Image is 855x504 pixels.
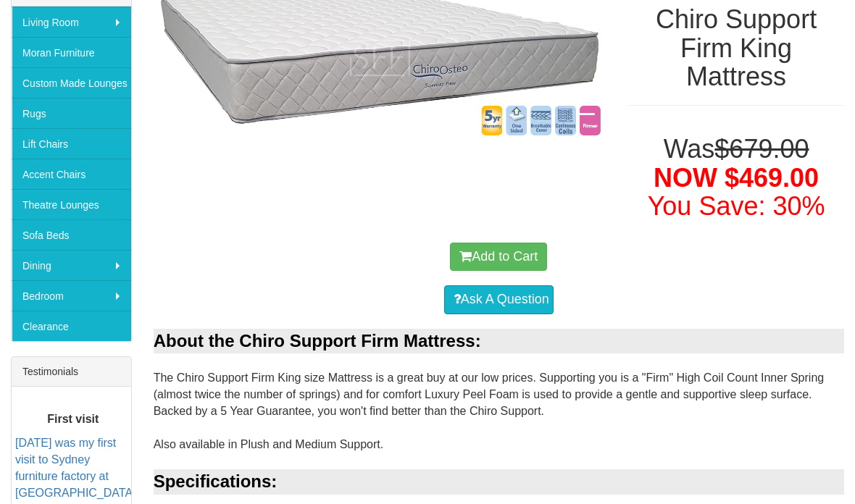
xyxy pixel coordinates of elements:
[12,128,131,159] a: Lift Chairs
[12,98,131,128] a: Rugs
[450,243,547,272] button: Add to Cart
[12,219,131,250] a: Sofa Beds
[154,329,844,353] div: About the Chiro Support Firm Mattress:
[12,280,131,311] a: Bedroom
[12,159,131,189] a: Accent Chairs
[12,250,131,280] a: Dining
[12,189,131,219] a: Theatre Lounges
[444,285,554,314] a: Ask A Question
[12,357,131,387] div: Testimonials
[12,311,131,341] a: Clearance
[628,5,844,91] h1: Chiro Support Firm King Mattress
[648,191,825,221] font: You Save: 30%
[12,37,131,67] a: Moran Furniture
[714,134,809,164] del: $679.00
[628,135,844,221] h1: Was
[47,413,99,425] b: First visit
[154,469,844,494] div: Specifications:
[12,67,131,98] a: Custom Made Lounges
[654,163,819,193] span: NOW $469.00
[12,7,131,37] a: Living Room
